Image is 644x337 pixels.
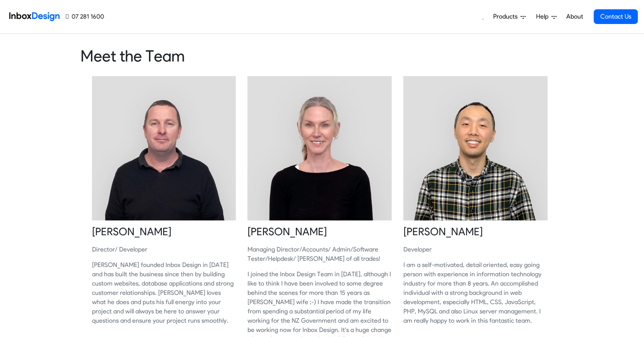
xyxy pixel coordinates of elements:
[92,76,236,221] img: 2021_09_23_sheldon.jpg
[248,245,392,263] p: Managing Director/Accounts/ Admin/Software Tester/Helpdesk/ [PERSON_NAME] of all trades!
[403,225,548,239] heading: [PERSON_NAME]
[92,260,236,325] p: [PERSON_NAME] founded Inbox Design in [DATE] and has built the business since then by building cu...
[248,76,392,221] img: 2021_09_23_jenny.jpg
[248,225,392,239] heading: [PERSON_NAME]
[92,225,236,239] heading: [PERSON_NAME]
[490,9,529,24] a: Products
[594,9,638,24] a: Contact Us
[92,245,236,254] p: Director/ Developer
[403,76,548,221] img: 2021_09_23_ken.jpg
[564,9,585,24] a: About
[403,245,548,254] p: Developer
[536,12,552,21] span: Help
[493,12,521,21] span: Products
[403,260,548,325] p: I am a self-motivated, detail oriented, easy going person with experience in information technolo...
[80,46,564,66] heading: Meet the Team
[533,9,560,24] a: Help
[66,12,104,21] a: 07 281 1600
